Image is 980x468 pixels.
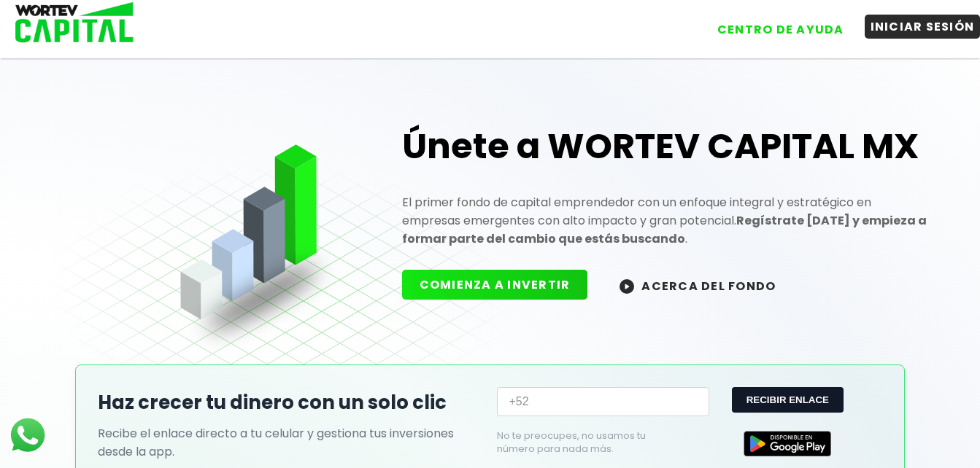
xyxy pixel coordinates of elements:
button: ACERCA DEL FONDO [602,270,793,301]
img: wortev-capital-acerca-del-fondo [620,279,634,294]
img: Google Play [744,431,831,456]
p: El primer fondo de capital emprendedor con un enfoque integral y estratégico en empresas emergent... [402,193,931,248]
p: No te preocupes, no usamos tu número para nada más. [497,429,686,456]
button: RECIBIR ENLACE [732,387,844,413]
button: COMIENZA A INVERTIR [402,270,588,300]
button: CENTRO DE AYUDA [711,17,850,42]
p: Recibe el enlace directo a tu celular y gestiona tus inversiones desde la app. [98,424,482,461]
h1: Únete a WORTEV CAPITAL MX [402,123,931,170]
a: CENTRO DE AYUDA [697,7,850,42]
img: logos_whatsapp-icon.242b2217.svg [7,415,48,456]
strong: Regístrate [DATE] y empieza a formar parte del cambio que estás buscando [402,212,927,247]
h2: Haz crecer tu dinero con un solo clic [98,389,482,417]
a: COMIENZA A INVERTIR [402,276,603,293]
